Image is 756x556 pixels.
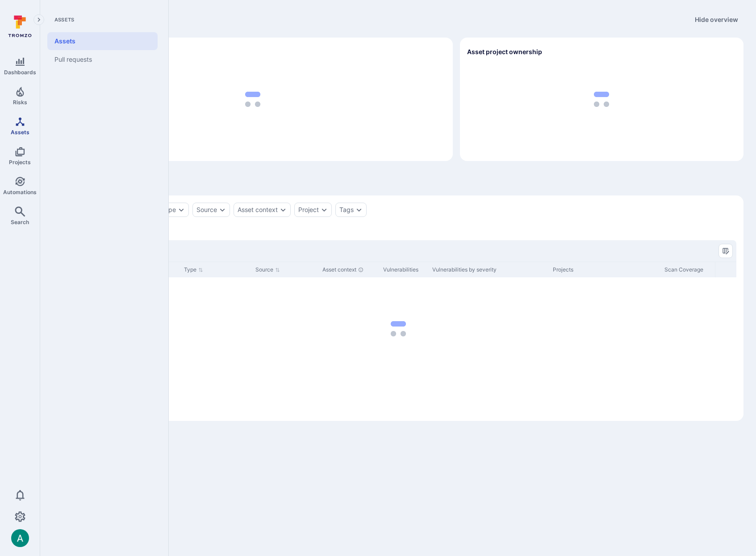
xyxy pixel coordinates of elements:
[280,206,287,213] button: Expand dropdown
[36,16,42,24] i: Expand navigation menu
[11,219,29,225] span: Search
[718,244,733,258] button: Manage columns
[11,529,29,547] div: Arjan Dehar
[383,266,425,274] div: Vulnerabilities
[11,129,29,136] span: Assets
[255,266,280,273] button: Sort by Source
[13,99,27,106] span: Risks
[53,172,743,188] div: assets tabs
[47,50,158,69] a: Pull requests
[47,16,158,23] span: Assets
[432,266,546,274] div: Vulnerabilities by severity
[553,266,657,274] div: Projects
[3,189,37,195] span: Automations
[321,206,328,213] button: Expand dropdown
[11,529,29,547] img: ACg8ocLSa5mPYBaXNx3eFu_EmspyJX0laNWN7cXOFirfQ7srZveEpg=s96-c
[219,206,226,213] button: Expand dropdown
[298,206,319,213] button: Project
[467,47,542,56] h2: Asset project ownership
[664,266,724,274] div: Scan Coverage
[46,30,743,161] div: Assets overview
[178,206,185,213] button: Expand dropdown
[184,266,203,273] button: Sort by Type
[322,266,376,274] div: Asset context
[358,267,363,272] div: Automatically discovered context associated with the asset
[33,14,44,25] button: Expand navigation menu
[689,13,743,27] button: Hide overview
[9,159,31,166] span: Projects
[355,206,363,213] button: Expand dropdown
[339,206,354,213] button: Tags
[238,206,278,213] button: Asset context
[4,69,36,76] span: Dashboards
[196,206,217,213] button: Source
[47,32,158,50] a: Assets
